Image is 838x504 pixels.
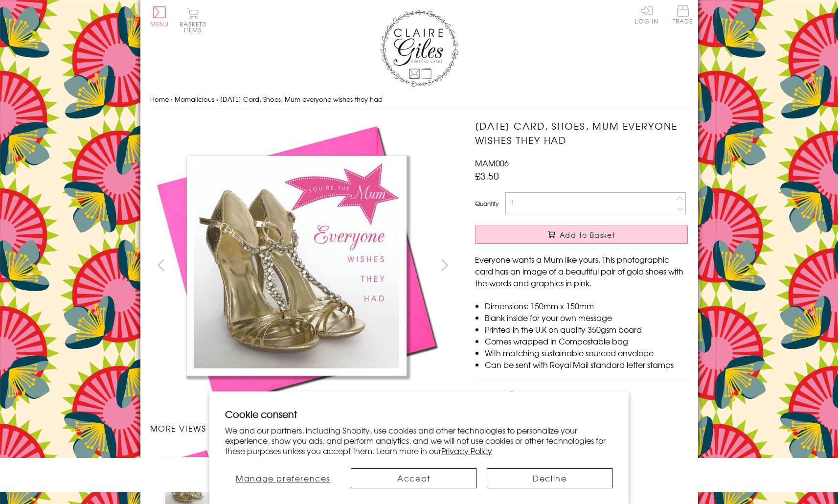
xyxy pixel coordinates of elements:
[150,6,169,27] button: Menu
[485,359,688,370] li: Can be sent with Royal Mail standard letter stamps
[475,253,688,289] p: Everyone wants a Mum like yours. This photographic card has an image of a beautiful pair of gold ...
[150,119,444,412] img: Mother's Day Card, Shoes, Mum everyone wishes they had
[485,300,688,312] li: Dimensions: 150mm x 150mm
[635,5,658,24] a: Log In
[216,94,218,104] span: ›
[150,422,456,434] h3: More views
[225,407,613,421] h2: Cookie consent
[433,254,455,276] button: next
[380,10,458,87] img: Claire Giles Greetings Cards
[236,472,330,484] span: Manage preferences
[150,90,688,110] nav: breadcrumbs
[225,425,613,456] p: We and our partners, including Shopify, use cookies and other technologies to personalize your ex...
[175,94,214,104] a: Mamalicious
[150,94,169,104] a: Home
[441,445,492,457] a: Privacy Policy
[171,94,173,104] span: ›
[475,119,688,147] h1: [DATE] Card, Shoes, Mum everyone wishes they had
[150,254,172,276] button: prev
[475,157,509,169] span: MAM006
[487,468,613,488] button: Decline
[184,20,206,34] span: 0 items
[180,8,206,33] button: Basket0 items
[351,468,477,488] button: Accept
[475,199,498,208] label: Quantity
[475,169,499,183] span: £3.50
[485,312,688,323] li: Blank inside for your own message
[560,230,615,240] span: Add to Basket
[485,347,688,359] li: With matching sustainable sourced envelope
[220,94,383,104] span: [DATE] Card, Shoes, Mum everyone wishes they had
[485,335,688,347] li: Comes wrapped in Compostable bag
[225,468,341,488] button: Manage preferences
[485,323,688,335] li: Printed in the U.K on quality 350gsm board
[475,226,688,244] button: Add to Basket
[673,5,693,24] span: Trade
[150,20,169,28] span: Menu
[673,5,693,26] a: Trade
